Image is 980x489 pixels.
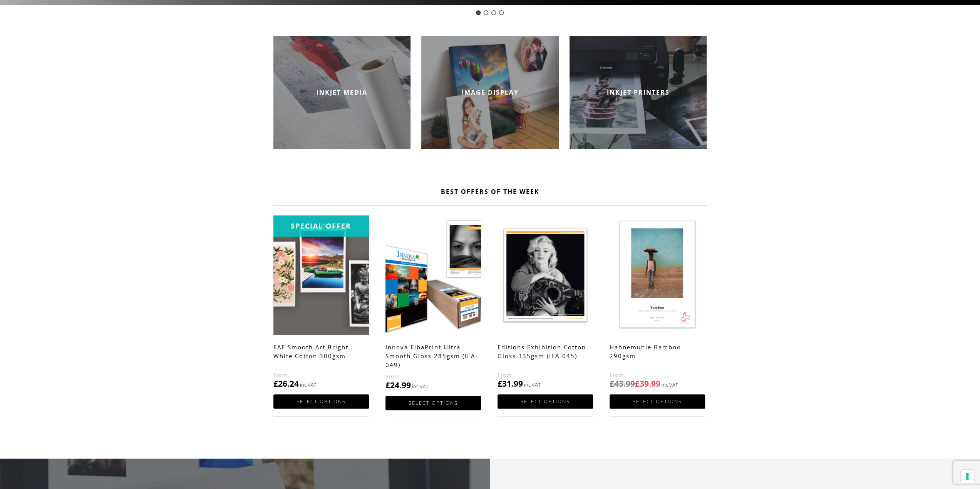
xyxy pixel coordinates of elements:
div: Innova Editions IFA11 [476,10,481,15]
div: pinch book [499,10,504,15]
div: Innova-general [491,10,496,15]
bdi: 31.99 [498,378,523,389]
bdi: 39.99 [635,378,660,389]
h2: Innova FibaPrint Ultra Smooth Gloss 285gsm (IFA-049) [385,340,481,372]
bdi: 26.24 [273,378,299,389]
span: £ [498,378,502,389]
span: £ [385,380,390,391]
span: £ [610,378,614,389]
h2: Editions Exhibition Cotton Gloss 335gsm (IFA-045) [498,340,593,371]
h2: IMAGE DISPLAY [421,88,559,97]
h2: Hahnemuhle Bamboo 290gsm [610,340,705,371]
img: FAF Smooth Art Bright White Cotton 300gsm [273,215,369,335]
div: Special Offer [273,215,369,237]
a: Select options for “Innova FibaPrint Ultra Smooth Gloss 285gsm (IFA-049)” [385,396,481,410]
a: Innova FibaPrint Ultra Smooth Gloss 285gsm (IFA-049) £24.99 [385,215,481,391]
div: Deal of the Day - Innova IFA12 [484,10,488,15]
img: Hahnemuhle Bamboo 290gsm [610,215,705,335]
img: Editions Exhibition Cotton Gloss 335gsm (IFA-045) [498,215,593,335]
a: Select options for “FAF Smooth Art Bright White Cotton 300gsm” [273,394,369,409]
h2: FAF Smooth Art Bright White Cotton 300gsm [273,340,369,371]
span: £ [635,378,640,389]
img: Innova FibaPrint Ultra Smooth Gloss 285gsm (IFA-049) [385,215,481,335]
h2: INKJET PRINTERS [570,88,707,97]
a: Editions Exhibition Cotton Gloss 335gsm (IFA-045) £31.99 [498,215,593,389]
bdi: 24.99 [385,380,411,391]
a: Select options for “Editions Exhibition Cotton Gloss 335gsm (IFA-045)” [498,394,593,409]
button: Your consent preferences for tracking technologies [961,470,974,483]
span: £ [273,378,278,389]
div: Choose slide to display. [474,9,505,17]
a: Hahnemuhle Bamboo 290gsm £43.99£39.99 [610,215,705,389]
h2: INKJET MEDIA [273,88,411,97]
a: Special OfferFAF Smooth Art Bright White Cotton 300gsm £26.24 [273,215,369,389]
bdi: 43.99 [610,378,635,389]
a: Select options for “Hahnemuhle Bamboo 290gsm” [610,394,705,409]
h2: Best Offers Of The Week [273,187,707,196]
